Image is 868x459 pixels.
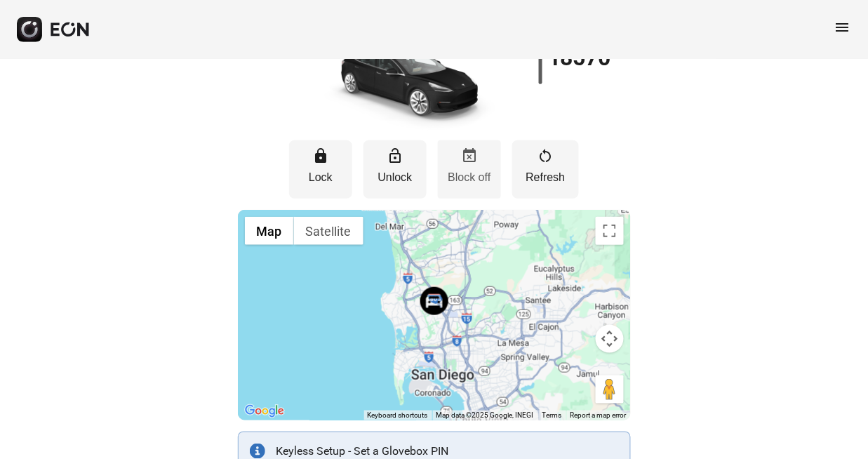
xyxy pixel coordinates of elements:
[241,402,288,420] a: Open this area in Google Maps (opens a new window)
[519,169,572,186] p: Refresh
[596,217,624,245] button: Toggle fullscreen view
[445,169,494,186] p: Block off
[538,147,554,164] span: restart_alt
[368,411,428,420] button: Keyboard shortcuts
[245,217,294,245] button: Show street map
[438,140,501,199] button: Block off
[363,140,427,199] button: Unlock
[596,325,624,353] button: Map camera controls
[596,375,624,404] button: Drag Pegman onto the map to open Street View
[289,140,352,199] button: Lock
[834,19,851,36] span: menu
[241,402,288,420] img: Google
[296,169,345,186] p: Lock
[570,411,627,419] a: Report a map error
[250,444,265,459] img: info
[512,140,579,199] button: Refresh
[312,147,329,164] span: lock
[436,411,534,419] span: Map data ©2025 Google, INEGI
[294,217,363,245] button: Show satellite imagery
[542,411,562,419] a: Terms (opens in new tab)
[304,34,500,132] img: car
[461,147,478,164] span: event_busy
[387,147,403,164] span: lock_open
[370,169,420,186] p: Unlock
[548,49,611,66] h1: 18570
